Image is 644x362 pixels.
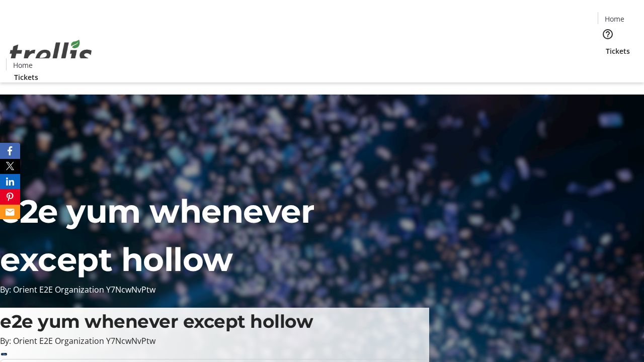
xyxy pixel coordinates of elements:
button: Cart [598,56,618,76]
a: Tickets [6,72,46,82]
span: Tickets [14,72,38,82]
a: Tickets [598,46,638,56]
a: Home [7,60,39,70]
span: Home [13,60,33,70]
span: Home [605,14,624,24]
span: Tickets [606,46,630,56]
a: Home [598,14,630,24]
img: Orient E2E Organization Y7NcwNvPtw's Logo [6,29,96,79]
button: Help [598,24,618,44]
